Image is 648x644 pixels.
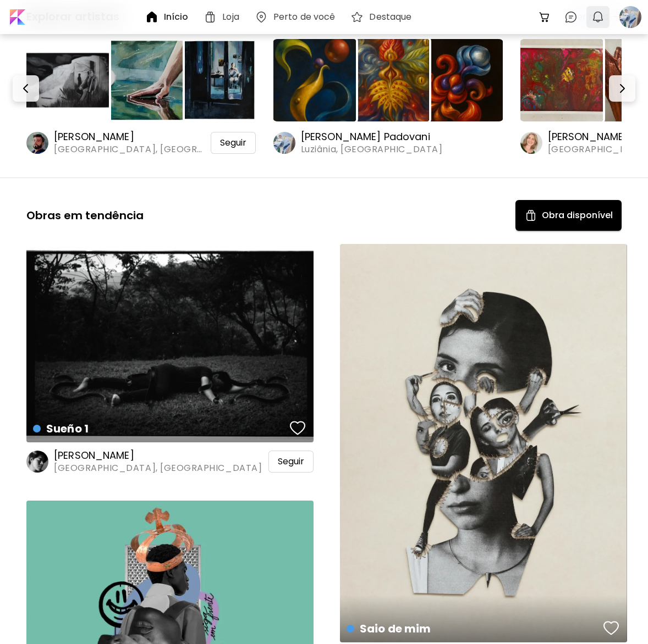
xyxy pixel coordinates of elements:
h6: Loja [222,13,239,21]
a: https://cdn.kaleido.art/CDN/Artwork/175446/Thumbnail/large.webp?updated=777613https://cdn.kaleido... [273,37,503,156]
h6: [PERSON_NAME] [54,130,202,143]
span: Luziânia, [GEOGRAPHIC_DATA] [301,143,442,156]
a: Destaque [350,10,416,24]
div: Seguir [211,132,256,154]
img: https://cdn.kaleido.art/CDN/Artwork/175444/Thumbnail/large.webp?updated=777599 [520,39,603,121]
span: [GEOGRAPHIC_DATA], [GEOGRAPHIC_DATA] [54,143,202,156]
a: Loja [204,10,243,24]
a: https://cdn.kaleido.art/CDN/Artwork/97840/Thumbnail/large.webp?updated=427385https://cdn.kaleido.... [26,37,256,156]
button: Available ArtObra disponível [515,200,622,231]
h5: Obras em tendência [26,208,144,223]
a: Perto de você [255,10,340,24]
h6: Perto de você [273,13,336,21]
h6: [PERSON_NAME] Padovani [301,130,442,143]
img: https://cdn.kaleido.art/CDN/Artwork/175445/Thumbnail/medium.webp?updated=777602 [420,39,502,121]
button: bellIcon [589,8,607,26]
a: Saio de mimfavoriteshttps://cdn.kaleido.art/CDN/Artwork/122136/Primary/medium.webp?updated=545774 [340,244,627,642]
img: bellIcon [591,10,605,24]
img: https://cdn.kaleido.art/CDN/Artwork/97841/Thumbnail/medium.webp?updated=427391 [173,39,256,121]
img: chatIcon [564,10,578,24]
span: Seguir [278,456,304,467]
h4: Saio de mim [347,620,600,637]
img: https://cdn.kaleido.art/CDN/Artwork/144303/Thumbnail/medium.webp?updated=648747 [100,39,182,121]
a: Início [145,10,193,24]
img: Available Art [524,209,537,222]
img: https://cdn.kaleido.art/CDN/Artwork/175421/Thumbnail/medium.webp?updated=777611 [347,39,429,121]
h5: Obra disponível [542,209,613,222]
img: https://cdn.kaleido.art/CDN/Artwork/97840/Thumbnail/large.webp?updated=427385 [26,39,109,121]
button: favorites [287,417,308,439]
div: Seguir [268,451,314,473]
a: [PERSON_NAME][GEOGRAPHIC_DATA], [GEOGRAPHIC_DATA]Seguir [26,449,314,474]
span: Seguir [220,137,246,148]
button: Prev-button [13,75,39,102]
a: Sueño 1favoriteshttps://cdn.kaleido.art/CDN/Artwork/74644/Primary/medium.webp?updated=329866 [26,244,314,442]
h6: Destaque [369,13,411,21]
img: https://cdn.kaleido.art/CDN/Artwork/175446/Thumbnail/large.webp?updated=777613 [273,39,356,121]
button: favorites [601,617,622,639]
img: Next-button [616,82,629,95]
h4: Sueño 1 [33,420,287,437]
span: [GEOGRAPHIC_DATA], [GEOGRAPHIC_DATA] [54,462,262,474]
img: cart [538,10,551,24]
h6: [PERSON_NAME] [54,449,262,462]
button: Next-button [609,75,635,102]
img: Prev-button [19,82,32,95]
h6: Início [164,13,189,21]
